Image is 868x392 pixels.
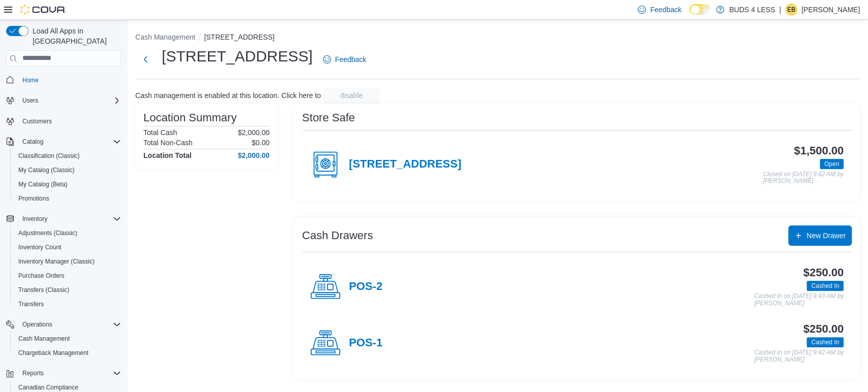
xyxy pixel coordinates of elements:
span: Customers [22,117,52,125]
nav: An example of EuiBreadcrumbs [135,32,860,44]
span: Inventory Manager (Classic) [18,257,95,266]
span: Catalog [22,138,43,146]
span: Feedback [335,54,366,64]
button: disable [323,87,380,104]
span: Transfers [18,300,44,308]
a: Transfers [14,298,48,310]
p: BUDS 4 LESS [729,4,775,16]
span: Open [820,159,844,169]
h3: Store Safe [302,112,355,124]
p: Cashed In on [DATE] 9:43 AM by [PERSON_NAME] [754,293,844,307]
span: Customers [18,115,121,127]
h4: [STREET_ADDRESS] [349,158,461,171]
a: Purchase Orders [14,270,69,282]
span: Cash Management [14,333,121,345]
p: $2,000.00 [238,128,270,137]
button: Inventory Count [10,240,125,254]
button: Transfers (Classic) [10,283,125,297]
span: Reports [22,369,44,377]
button: Operations [18,318,56,331]
span: Adjustments (Classic) [14,227,121,239]
p: [PERSON_NAME] [801,4,860,16]
button: Operations [2,317,125,332]
button: Catalog [2,135,125,149]
p: $0.00 [252,139,270,147]
h4: POS-1 [349,337,382,350]
span: Cash Management [18,335,70,343]
span: Chargeback Management [14,347,121,359]
button: Purchase Orders [10,269,125,283]
a: Classification (Classic) [14,150,84,162]
span: My Catalog (Classic) [14,164,121,176]
span: Transfers (Classic) [18,286,69,294]
button: Inventory [18,213,51,225]
a: Cash Management [14,333,74,345]
span: Catalog [18,136,121,148]
h3: $1,500.00 [794,145,844,157]
button: Users [2,93,125,108]
span: Inventory Count [18,243,62,251]
span: Inventory Count [14,241,121,253]
a: Customers [18,115,56,127]
span: Users [22,96,38,105]
button: Customers [2,114,125,128]
span: Cashed In [811,281,839,290]
button: Reports [2,366,125,380]
span: Promotions [14,192,121,205]
h3: $250.00 [803,323,844,335]
h1: [STREET_ADDRESS] [162,46,313,67]
span: Users [18,94,121,107]
button: Catalog [18,136,47,148]
button: Promotions [10,191,125,206]
span: Load All Apps in [GEOGRAPHIC_DATA] [28,26,121,46]
span: New Drawer [806,231,846,241]
span: Open [824,159,839,169]
button: Next [135,49,156,70]
input: Dark Mode [690,4,711,15]
h4: $2,000.00 [238,151,270,159]
span: Transfers [14,298,121,310]
img: Cova [20,5,66,15]
button: My Catalog (Classic) [10,163,125,177]
span: My Catalog (Classic) [18,166,75,174]
span: Inventory [18,213,121,225]
h4: POS-2 [349,280,382,293]
h3: $250.00 [803,267,844,279]
span: disable [340,90,363,101]
div: Elisabeth Brown [785,4,797,16]
span: Promotions [18,194,49,203]
a: Adjustments (Classic) [14,227,81,239]
h6: Total Cash [143,128,177,137]
button: Inventory [2,212,125,226]
span: Feedback [650,5,681,15]
p: Cashed In on [DATE] 9:42 AM by [PERSON_NAME] [754,349,844,363]
span: Purchase Orders [18,272,65,280]
span: Operations [22,320,52,329]
span: My Catalog (Beta) [14,178,121,190]
span: Home [22,76,39,84]
span: Classification (Classic) [14,150,121,162]
span: Inventory Manager (Classic) [14,255,121,268]
button: Transfers [10,297,125,311]
a: Home [18,74,43,86]
button: Reports [18,367,48,379]
button: Chargeback Management [10,346,125,360]
h3: Location Summary [143,112,236,124]
a: My Catalog (Classic) [14,164,79,176]
span: Cashed In [806,281,844,291]
span: Operations [18,318,121,331]
button: Cash Management [10,332,125,346]
h6: Total Non-Cash [143,139,193,147]
span: Home [18,74,121,86]
span: Chargeback Management [18,349,88,357]
button: Cash Management [135,33,195,41]
span: Reports [18,367,121,379]
a: Feedback [319,49,370,70]
p: Closed on [DATE] 9:42 AM by [PERSON_NAME] [763,171,844,185]
a: My Catalog (Beta) [14,178,72,190]
span: Inventory [22,215,47,223]
button: Inventory Manager (Classic) [10,254,125,269]
span: Classification (Classic) [18,152,80,160]
button: My Catalog (Beta) [10,177,125,191]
